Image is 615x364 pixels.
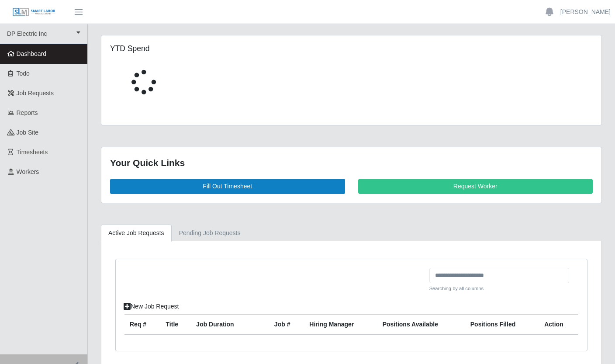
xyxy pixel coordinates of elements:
[269,315,304,335] th: Job #
[17,149,48,156] span: Timesheets
[101,225,172,242] a: Active Job Requests
[17,129,39,136] span: job site
[124,315,161,335] th: Req #
[172,225,248,242] a: Pending Job Requests
[110,44,262,53] h5: YTD Spend
[17,168,39,175] span: Workers
[110,156,593,170] div: Your Quick Links
[161,315,191,335] th: Title
[358,179,593,194] a: Request Worker
[377,315,465,335] th: Positions Available
[17,50,47,57] span: Dashboard
[17,109,38,116] span: Reports
[17,90,54,97] span: Job Requests
[465,315,539,335] th: Positions Filled
[539,315,578,335] th: Action
[304,315,377,335] th: Hiring Manager
[560,7,611,17] a: [PERSON_NAME]
[429,285,569,292] small: Searching by all columns
[191,315,255,335] th: Job Duration
[110,179,345,194] a: Fill Out Timesheet
[17,70,30,77] span: Todo
[118,299,185,314] a: New Job Request
[12,7,56,17] img: SLM Logo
